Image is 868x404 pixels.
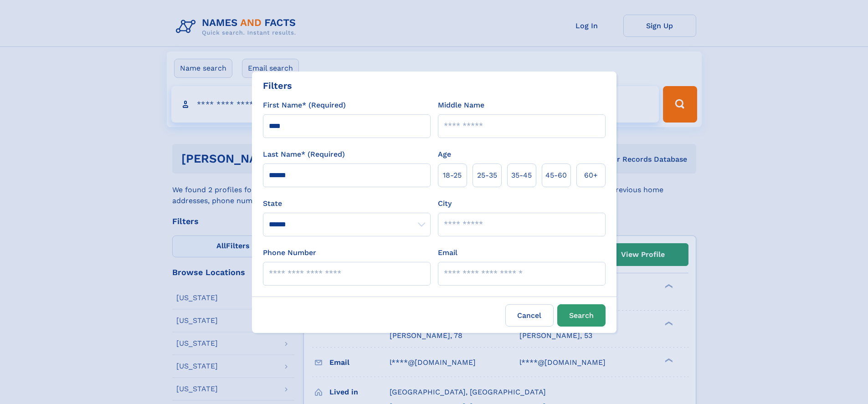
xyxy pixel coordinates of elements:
div: Filters [263,79,292,92]
label: State [263,198,431,209]
label: City [438,198,452,209]
button: Search [557,304,606,327]
span: 18‑25 [443,170,462,181]
label: Middle Name [438,100,484,111]
span: 25‑35 [477,170,497,181]
label: Email [438,247,457,258]
label: Age [438,149,451,160]
span: 60+ [584,170,598,181]
label: Last Name* (Required) [263,149,345,160]
span: 35‑45 [511,170,532,181]
span: 45‑60 [545,170,567,181]
label: Phone Number [263,247,316,258]
label: First Name* (Required) [263,100,346,111]
label: Cancel [505,304,554,327]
